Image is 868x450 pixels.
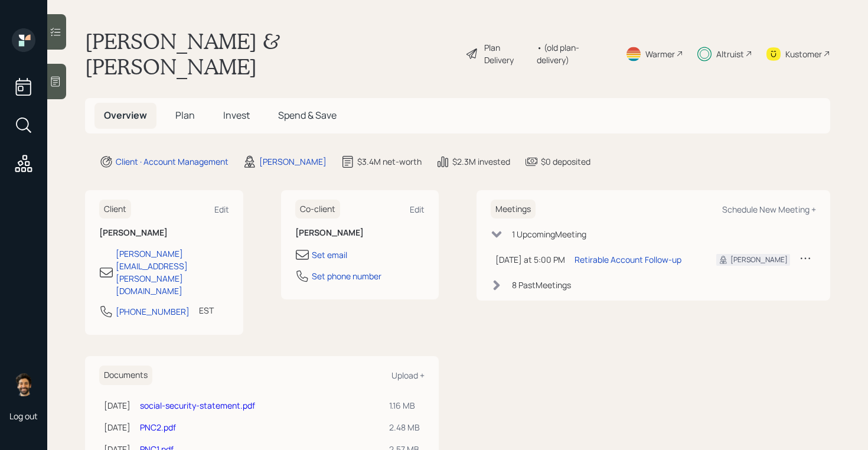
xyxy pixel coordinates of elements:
[575,253,681,266] div: Retirable Account Follow-up
[312,249,347,261] div: Set email
[295,200,340,219] h6: Co-client
[104,421,130,433] div: [DATE]
[278,109,337,122] span: Spend & Save
[199,304,214,317] div: EST
[716,48,744,60] div: Altruist
[85,28,456,79] h1: [PERSON_NAME] & [PERSON_NAME]
[9,410,38,422] div: Log out
[541,155,590,168] div: $0 deposited
[537,41,611,66] div: • (old plan-delivery)
[495,253,565,266] div: [DATE] at 5:00 PM
[512,228,586,240] div: 1 Upcoming Meeting
[722,204,816,215] div: Schedule New Meeting +
[391,370,425,381] div: Upload +
[389,399,420,412] div: 1.16 MB
[99,228,229,238] h6: [PERSON_NAME]
[312,270,381,282] div: Set phone number
[223,109,250,122] span: Invest
[12,373,35,396] img: eric-schwartz-headshot.png
[645,48,675,60] div: Warmer
[410,204,425,215] div: Edit
[116,247,229,297] div: [PERSON_NAME][EMAIL_ADDRESS][PERSON_NAME][DOMAIN_NAME]
[452,155,510,168] div: $2.3M invested
[214,204,229,215] div: Edit
[357,155,422,168] div: $3.4M net-worth
[116,305,190,318] div: [PHONE_NUMBER]
[785,48,822,60] div: Kustomer
[140,400,255,411] a: social-security-statement.pdf
[140,422,176,433] a: PNC2.pdf
[389,421,420,433] div: 2.48 MB
[295,228,425,238] h6: [PERSON_NAME]
[99,366,152,385] h6: Documents
[491,200,536,219] h6: Meetings
[104,109,147,122] span: Overview
[259,155,327,168] div: [PERSON_NAME]
[512,279,571,291] div: 8 Past Meeting s
[175,109,195,122] span: Plan
[104,399,130,412] div: [DATE]
[484,41,531,66] div: Plan Delivery
[99,200,131,219] h6: Client
[730,255,788,265] div: [PERSON_NAME]
[116,155,229,168] div: Client · Account Management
